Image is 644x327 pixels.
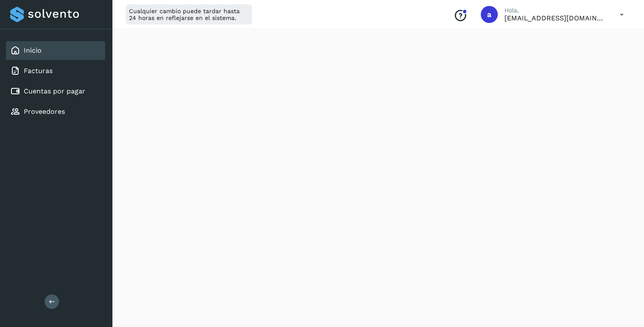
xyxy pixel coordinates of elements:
[6,82,105,101] div: Cuentas por pagar
[6,62,105,80] div: Facturas
[24,46,42,54] a: Inicio
[24,107,65,116] a: Proveedores
[504,14,606,22] p: antoniovmtz@yahoo.com.mx
[6,102,105,121] div: Proveedores
[504,7,606,14] p: Hola,
[6,41,105,60] div: Inicio
[24,67,53,75] a: Facturas
[24,87,85,95] a: Cuentas por pagar
[126,4,252,25] div: Cualquier cambio puede tardar hasta 24 horas en reflejarse en el sistema.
